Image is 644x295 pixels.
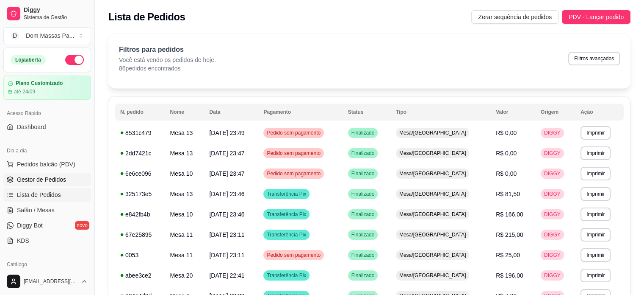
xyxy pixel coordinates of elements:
[120,129,160,137] div: 8531c479
[471,10,558,24] button: Zerar sequência de pedidos
[120,149,160,157] div: 2dd7421c
[165,143,205,163] td: Mesa 13
[496,170,517,177] span: R$ 0,00
[478,12,552,22] span: Zerar sequência de pedidos
[120,271,160,280] div: abee3ce2
[580,208,611,221] button: Imprimir
[17,160,75,169] span: Pedidos balcão (PDV)
[119,56,216,64] p: Você está vendo os pedidos de hoje.
[350,150,376,157] span: Finalizado
[265,150,322,157] span: Pedido sem pagamento
[209,252,244,258] span: [DATE] 23:11
[24,6,88,14] span: Diggy
[580,146,611,160] button: Imprimir
[580,228,611,242] button: Imprimir
[496,129,517,136] span: R$ 0,00
[580,248,611,262] button: Imprimir
[209,191,244,197] span: [DATE] 23:46
[209,129,244,136] span: [DATE] 23:49
[17,221,43,230] span: Diggy Bot
[204,104,258,121] th: Data
[542,129,562,136] span: DIGGY
[120,230,160,239] div: 67e25895
[580,126,611,140] button: Imprimir
[542,231,562,238] span: DIGGY
[398,129,468,136] span: Mesa/[GEOGRAPHIC_DATA]
[119,45,216,55] p: Filtros para pedidos
[350,272,376,279] span: Finalizado
[496,191,520,197] span: R$ 81,50
[496,231,523,238] span: R$ 215,00
[350,211,376,218] span: Finalizado
[120,251,160,259] div: 0053
[542,191,562,197] span: DIGGY
[350,170,376,177] span: Finalizado
[398,231,468,238] span: Mesa/[GEOGRAPHIC_DATA]
[3,76,91,100] a: Plano Customizadoaté 24/09
[580,187,611,201] button: Imprimir
[24,278,77,285] span: [EMAIL_ADDRESS][DOMAIN_NAME]
[398,170,468,177] span: Mesa/[GEOGRAPHIC_DATA]
[65,55,84,65] button: Alterar Status
[398,252,468,258] span: Mesa/[GEOGRAPHIC_DATA]
[569,12,624,22] span: PDV - Lançar pedido
[536,104,575,121] th: Origem
[3,173,91,186] a: Gestor de Pedidos
[26,31,74,40] div: Dom Massas Pa ...
[3,234,91,247] a: KDS
[17,175,66,184] span: Gestor de Pedidos
[209,211,244,218] span: [DATE] 23:46
[17,191,61,199] span: Lista de Pedidos
[11,55,46,65] div: Loja aberta
[3,219,91,232] a: Diggy Botnovo
[120,210,160,219] div: e842fb4b
[3,27,91,44] button: Select a team
[3,120,91,134] a: Dashboard
[542,272,562,279] span: DIGGY
[3,107,91,120] div: Acesso Rápido
[542,170,562,177] span: DIGGY
[120,169,160,178] div: 6e6ce096
[14,88,35,95] article: até 24/09
[580,167,611,180] button: Imprimir
[3,3,91,24] a: DiggySistema de Gestão
[209,231,244,238] span: [DATE] 23:11
[398,272,468,279] span: Mesa/[GEOGRAPHIC_DATA]
[350,252,376,258] span: Finalizado
[209,272,244,279] span: [DATE] 22:41
[491,104,536,121] th: Valor
[398,191,468,197] span: Mesa/[GEOGRAPHIC_DATA]
[265,191,308,197] span: Transferência Pix
[11,31,19,40] span: D
[350,129,376,136] span: Finalizado
[165,245,205,265] td: Mesa 11
[575,104,624,121] th: Ação
[562,10,630,24] button: PDV - Lançar pedido
[3,203,91,217] a: Salão / Mesas
[265,170,322,177] span: Pedido sem pagamento
[398,211,468,218] span: Mesa/[GEOGRAPHIC_DATA]
[165,104,205,121] th: Nome
[258,104,343,121] th: Pagamento
[17,123,46,131] span: Dashboard
[265,211,308,218] span: Transferência Pix
[265,252,322,258] span: Pedido sem pagamento
[391,104,491,121] th: Tipo
[17,206,55,214] span: Salão / Mesas
[17,236,29,245] span: KDS
[496,150,517,157] span: R$ 0,00
[265,231,308,238] span: Transferência Pix
[350,231,376,238] span: Finalizado
[209,170,244,177] span: [DATE] 23:47
[496,252,520,258] span: R$ 25,00
[343,104,391,121] th: Status
[165,184,205,204] td: Mesa 13
[209,150,244,157] span: [DATE] 23:47
[3,258,91,271] div: Catálogo
[350,191,376,197] span: Finalizado
[119,64,216,73] p: 86 pedidos encontrados
[165,163,205,184] td: Mesa 10
[542,252,562,258] span: DIGGY
[165,225,205,245] td: Mesa 11
[3,188,91,202] a: Lista de Pedidos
